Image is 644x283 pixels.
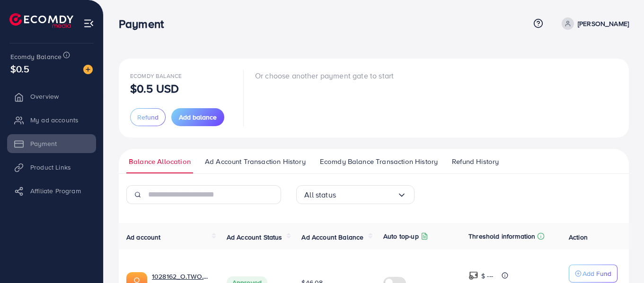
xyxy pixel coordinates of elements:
[137,112,159,122] span: Refund
[179,112,217,122] span: Add balance
[83,65,93,74] img: image
[304,188,336,202] span: All status
[129,156,191,167] span: Balance Allocation
[10,62,30,76] span: $0.5
[320,156,438,167] span: Ecomdy Balance Transaction History
[130,108,166,126] button: Refund
[558,17,629,30] a: [PERSON_NAME]
[10,52,62,61] span: Ecomdy Balance
[296,185,415,204] div: Search for option
[301,232,363,242] span: Ad Account Balance
[578,18,629,29] p: [PERSON_NAME]
[468,231,535,242] p: Threshold information
[126,232,161,242] span: Ad account
[227,232,282,242] span: Ad Account Status
[582,268,611,279] p: Add Fund
[468,271,478,281] img: top-up amount
[119,17,171,31] h3: Payment
[152,272,212,281] a: 1028162_O.TWO.O Store (new)_1745922898267
[481,270,493,282] p: $ ---
[452,156,499,167] span: Refund History
[130,72,182,80] span: Ecomdy Balance
[205,156,306,167] span: Ad Account Transaction History
[383,231,419,242] p: Auto top-up
[9,13,73,28] img: logo
[336,188,397,202] input: Search for option
[255,70,394,81] p: Or choose another payment gate to start
[83,18,94,29] img: menu
[130,83,179,94] p: $0.5 USD
[171,108,224,126] button: Add balance
[569,232,588,242] span: Action
[569,265,618,283] button: Add Fund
